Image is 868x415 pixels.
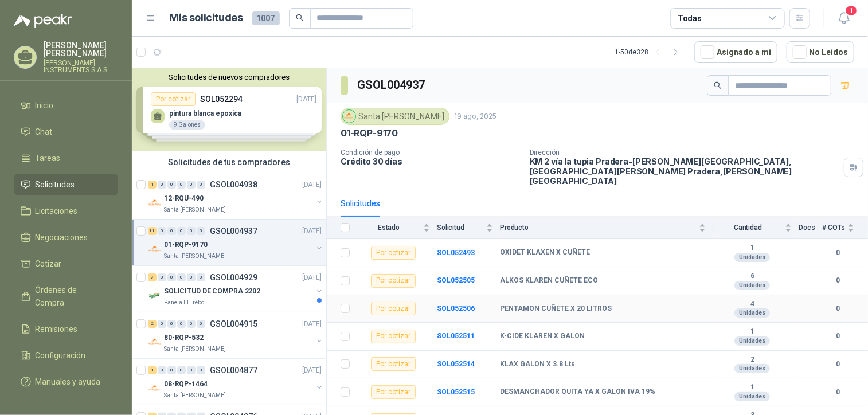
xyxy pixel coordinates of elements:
[734,364,770,373] div: Unidades
[148,242,162,256] img: Company Logo
[787,41,854,63] button: No Leídos
[437,276,475,284] a: SOL052505
[36,257,62,270] span: Cotizar
[500,360,575,369] b: KLAX GALON X 3.8 Lts
[210,273,257,281] p: GSOL004929
[296,14,304,22] span: search
[713,355,792,365] b: 2
[158,227,166,235] div: 0
[197,273,205,281] div: 0
[177,320,186,328] div: 0
[167,227,176,235] div: 0
[197,227,205,235] div: 0
[36,126,53,138] span: Chat
[164,252,226,261] p: Santa [PERSON_NAME]
[252,11,280,25] span: 1007
[500,387,655,397] b: DESMANCHADOR QUITA YA X GALON IVA 19%
[132,68,326,151] div: Solicitudes de nuevos compradoresPor cotizarSOL052294[DATE] pintura blanca epoxica9 GalonesPor co...
[694,41,777,63] button: Asignado a mi
[197,366,205,374] div: 0
[36,375,101,388] span: Manuales y ayuda
[177,181,186,189] div: 0
[14,318,118,340] a: Remisiones
[357,217,437,239] th: Estado
[167,181,176,189] div: 0
[341,148,521,156] p: Condición de pago
[158,181,166,189] div: 0
[164,332,204,343] p: 80-RQP-532
[14,279,118,314] a: Órdenes de Compra
[371,302,416,315] div: Por cotizar
[713,327,792,336] b: 1
[822,224,845,232] span: # COTs
[210,181,257,189] p: GSOL004938
[822,303,854,314] b: 0
[210,320,257,328] p: GSOL004915
[500,276,598,285] b: ALKOS KLAREN CUÑETE ECO
[734,308,770,318] div: Unidades
[148,227,157,235] div: 11
[148,181,157,189] div: 1
[36,349,86,362] span: Configuración
[341,127,398,139] p: 01-RQP-9170
[713,224,783,232] span: Cantidad
[158,366,166,374] div: 0
[164,379,208,390] p: 08-RQP-1464
[148,196,162,210] img: Company Logo
[187,320,196,328] div: 0
[357,224,421,232] span: Estado
[14,344,118,366] a: Configuración
[437,217,500,239] th: Solicitud
[36,152,61,165] span: Tareas
[302,365,322,376] p: [DATE]
[734,392,770,401] div: Unidades
[437,360,475,368] a: SOL052514
[170,10,243,26] h1: Mis solicitudes
[164,286,260,297] p: SOLICITUD DE COMPRA 2202
[187,181,196,189] div: 0
[822,217,868,239] th: # COTs
[197,320,205,328] div: 0
[14,95,118,116] a: Inicio
[341,197,380,210] div: Solicitudes
[197,181,205,189] div: 0
[148,271,324,307] a: 7 0 0 0 0 0 GSOL004929[DATE] Company LogoSOLICITUD DE COMPRA 2202Panela El Trébol
[713,244,792,253] b: 1
[822,275,854,286] b: 0
[148,335,162,349] img: Company Logo
[148,289,162,303] img: Company Logo
[177,366,186,374] div: 0
[167,366,176,374] div: 0
[302,319,322,330] p: [DATE]
[36,99,54,112] span: Inicio
[136,73,322,81] button: Solicitudes de nuevos compradores
[437,224,484,232] span: Solicitud
[14,174,118,195] a: Solicitudes
[437,304,475,312] a: SOL052506
[371,330,416,343] div: Por cotizar
[714,81,722,89] span: search
[14,371,118,393] a: Manuales y ayuda
[822,331,854,342] b: 0
[341,156,521,166] p: Crédito 30 días
[187,227,196,235] div: 0
[187,366,196,374] div: 0
[343,110,355,123] img: Company Logo
[500,332,585,341] b: K-CIDE KLAREN X GALON
[148,178,324,214] a: 1 0 0 0 0 0 GSOL004938[DATE] Company Logo12-RQU-490Santa [PERSON_NAME]
[44,41,118,57] p: [PERSON_NAME] [PERSON_NAME]
[210,227,257,235] p: GSOL004937
[177,273,186,281] div: 0
[14,121,118,143] a: Chat
[164,240,208,250] p: 01-RQP-9170
[36,231,88,244] span: Negociaciones
[148,320,157,328] div: 2
[822,248,854,259] b: 0
[437,332,475,340] b: SOL052511
[132,151,326,173] div: Solicitudes de tus compradores
[437,249,475,257] a: SOL052493
[371,357,416,371] div: Por cotizar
